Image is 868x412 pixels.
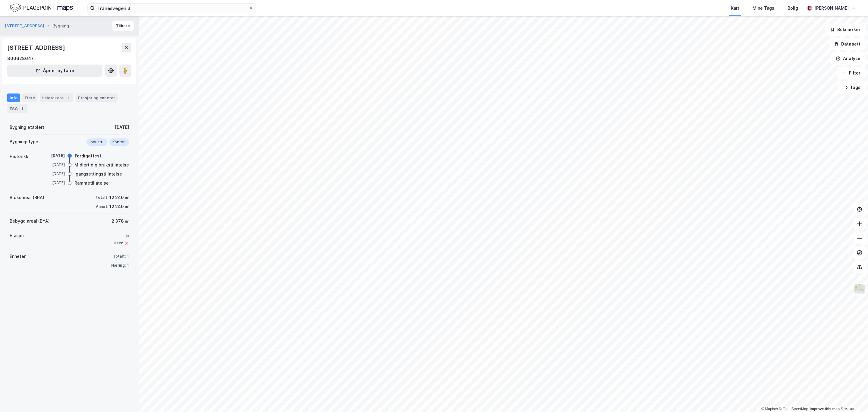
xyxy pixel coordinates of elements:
div: Rammetillatelse [74,179,109,187]
div: [DATE] [41,162,65,167]
iframe: Chat Widget [838,383,868,412]
a: Mapbox [761,407,778,411]
div: Heis: [114,241,123,246]
div: 1 [65,95,71,101]
div: Mine Tags [753,5,774,12]
div: Annet: [96,204,108,209]
div: Bolig [788,5,798,12]
div: [DATE] [115,124,129,131]
div: [STREET_ADDRESS] [7,43,66,52]
div: Leietakere [40,93,73,102]
div: Bygning etablert [10,124,44,131]
div: Historikk [10,153,28,160]
div: 1 [127,262,129,269]
button: Filter [837,67,866,79]
div: Etasjer og enheter [78,95,115,100]
div: Næring: [111,263,126,268]
div: 5 [114,232,129,239]
a: Improve this map [810,407,840,411]
a: OpenStreetMap [779,407,808,411]
div: [PERSON_NAME] [814,5,849,12]
div: Totalt: [96,195,108,200]
div: Info [7,93,20,102]
div: Bygningstype [10,138,38,145]
div: Midlertidig brukstillatelse [74,161,129,169]
div: Eiere [22,93,37,102]
div: [DATE] [41,180,65,185]
div: Bruksareal (BRA) [10,194,44,201]
button: Analyse [831,52,866,65]
input: Søk på adresse, matrikkel, gårdeiere, leietakere eller personer [95,4,249,13]
button: Tags [838,81,866,93]
div: [DATE] [41,171,65,176]
div: ESG [7,104,27,113]
div: 12 240 ㎡ [109,203,129,210]
div: 1 [127,253,129,260]
div: Kart [731,5,739,12]
div: 1 [19,106,25,112]
div: Igangsettingstillatelse [74,170,122,178]
button: Datasett [829,38,866,50]
img: Z [854,283,865,295]
div: Enheter [10,253,26,260]
img: logo.f888ab2527a4732fd821a326f86c7f29.svg [10,3,73,13]
div: 300628647 [7,55,34,62]
button: Åpne i ny fane [7,65,102,77]
div: Bygning [52,22,69,30]
div: Etasjer [10,232,24,239]
button: [STREET_ADDRESS] [5,23,46,29]
div: Bebygd areal (BYA) [10,217,50,225]
div: [DATE] [41,153,65,158]
div: 12 240 ㎡ [109,194,129,201]
button: Tilbake [112,21,134,31]
button: Bokmerker [825,24,866,36]
div: Totalt: [113,254,126,259]
div: Ferdigattest [75,152,101,160]
div: 2 378 ㎡ [112,217,129,225]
